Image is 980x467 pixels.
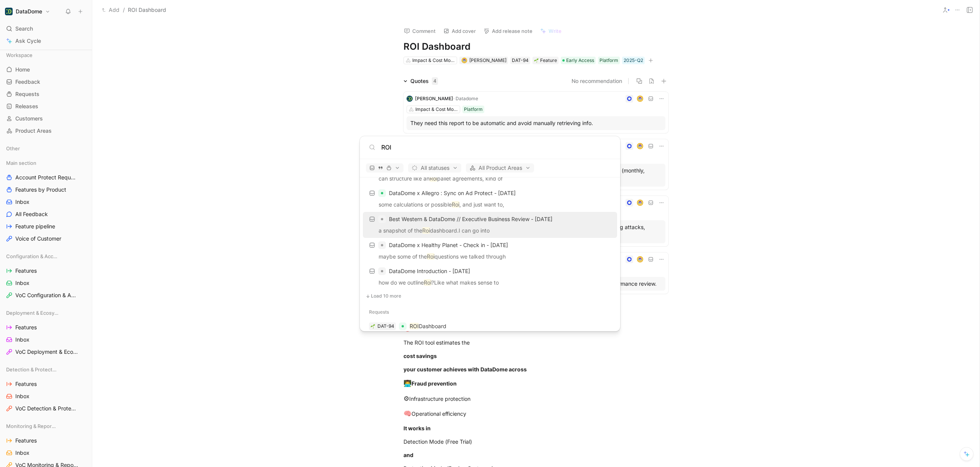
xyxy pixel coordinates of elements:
[365,226,615,238] p: a snapshot of the dashboard.I can go into
[410,323,419,329] mark: ROI
[363,238,617,264] a: DataDome x Healthy Planet - Check in - [DATE]maybe some of theRoiquestions we talked through
[422,227,430,234] mark: Roi
[410,322,446,331] p: Dashboard
[360,305,620,319] div: Requests
[427,253,434,260] mark: Roi
[412,163,458,172] span: All statuses
[371,293,401,299] span: Load 10 more
[363,291,617,301] button: Load 10 more
[363,319,617,345] a: 🌱DAT-94ROIDashboardIs This Tool? TheROItool estimates the cost
[424,279,431,286] mark: Roi
[469,163,531,172] span: All Product Areas
[365,174,615,185] p: can structure like an pallet agreements, kind of
[363,264,617,290] a: DataDome Introduction - [DATE]how do we outlineRoi?Like what makes sense to
[408,163,461,172] button: All statuses
[389,268,470,274] span: DataDome Introduction - [DATE]
[452,201,459,208] mark: Roi
[371,324,375,329] img: 🌱
[365,200,615,212] p: some calculations or possible , and just want to,
[363,212,617,238] a: Best Western & DataDome // Executive Business Review - [DATE]a snapshot of theRoidashboard.I can ...
[365,252,615,264] p: maybe some of the questions we talked through
[377,322,394,330] div: DAT-94
[389,216,552,222] span: Best Western & DataDome // Executive Business Review - [DATE]
[389,190,516,196] span: DataDome x Allegro : Sync on Ad Protect - [DATE]
[363,186,617,212] a: DataDome x Allegro : Sync on Ad Protect - [DATE]some calculations or possibleRoi, and just want to,
[466,163,534,172] button: All Product Areas
[365,278,615,290] p: how do we outline ?Like what makes sense to
[389,242,508,248] span: DataDome x Healthy Planet - Check in - [DATE]
[430,175,437,182] mark: Roi
[381,143,611,152] input: Type a command or search anything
